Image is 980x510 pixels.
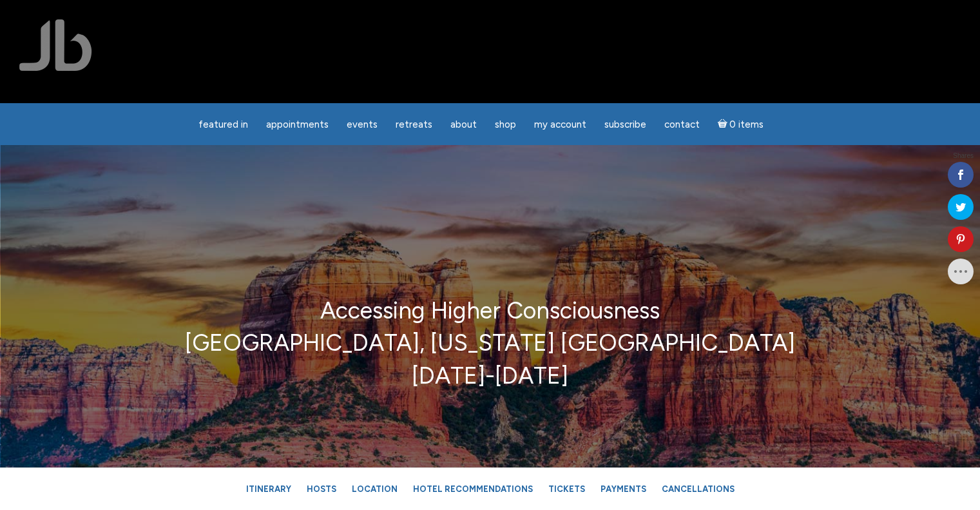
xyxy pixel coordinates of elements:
a: Location [345,478,404,500]
span: Retreats [396,119,432,130]
span: featured in [198,119,248,130]
span: Shop [495,119,516,130]
a: Appointments [258,112,336,137]
a: featured in [191,112,256,137]
span: About [450,119,477,130]
p: Accessing Higher Consciousness [GEOGRAPHIC_DATA], [US_STATE] [GEOGRAPHIC_DATA] [DATE]-[DATE] [49,295,931,392]
span: 0 items [729,120,764,130]
a: Events [339,112,385,137]
a: Itinerary [240,478,298,500]
a: About [443,112,485,137]
a: Tickets [542,478,591,500]
span: Contact [664,119,700,130]
span: Subscribe [604,119,646,130]
a: Contact [657,112,707,137]
a: My Account [526,112,594,137]
a: Hotel Recommendations [407,478,539,500]
a: Retreats [388,112,440,137]
span: Appointments [266,119,329,130]
a: Cart0 items [710,111,772,137]
span: My Account [534,119,586,130]
a: Cancellations [655,478,741,500]
span: Events [347,119,378,130]
span: Shares [953,153,974,159]
img: Jamie Butler. The Everyday Medium [19,19,92,71]
i: Cart [718,119,730,130]
a: Hosts [300,478,343,500]
a: Subscribe [597,112,654,137]
a: Shop [487,112,524,137]
a: Payments [594,478,653,500]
